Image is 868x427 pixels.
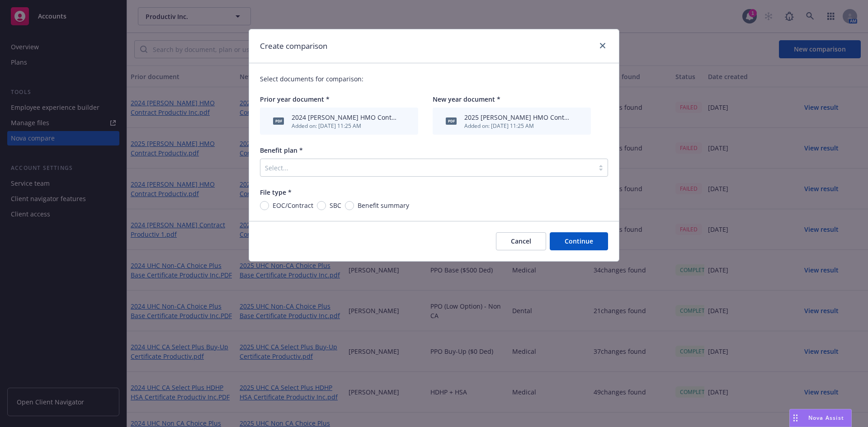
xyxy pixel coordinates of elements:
a: close [597,40,608,51]
input: Benefit summary [345,201,354,210]
input: SBC [317,201,326,210]
h1: Create comparison [260,40,327,52]
div: 2024 [PERSON_NAME] HMO Contract Productiv Inc.pdf [292,113,398,122]
span: Prior year document * [260,95,330,103]
button: Continue [550,232,608,250]
span: SBC [330,201,341,210]
button: archive file [402,117,409,126]
span: Benefit summary [358,201,409,210]
span: New year document * [433,95,500,103]
span: pdf [446,117,457,124]
span: EOC/Contract [273,201,313,210]
span: pdf [273,117,284,124]
span: Nova Assist [808,414,844,422]
div: Added on: [DATE] 11:25 AM [464,122,571,130]
input: EOC/Contract [260,201,269,210]
button: Cancel [496,232,546,250]
p: Select documents for comparison: [260,74,608,84]
button: archive file [575,117,582,126]
div: Added on: [DATE] 11:25 AM [292,122,398,130]
span: Benefit plan * [260,146,303,155]
div: Drag to move [790,409,801,427]
button: Nova Assist [789,409,852,427]
span: File type * [260,188,292,197]
div: 2025 [PERSON_NAME] HMO Contract Productiv Inc.pdf [464,113,571,122]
